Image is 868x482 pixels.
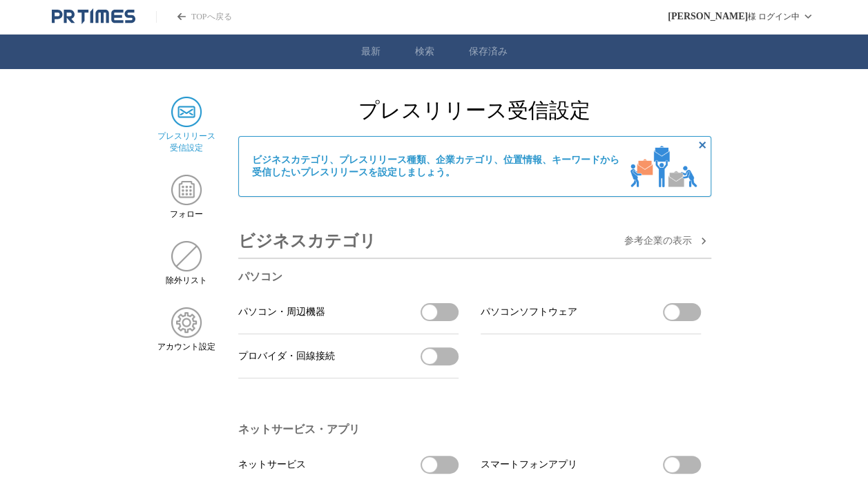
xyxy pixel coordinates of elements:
[52,8,135,25] a: PR TIMESのトップページはこちら
[481,459,577,471] span: スマートフォンアプリ
[415,46,434,58] a: 検索
[156,11,231,23] a: PR TIMESのトップページはこちら
[171,241,202,271] img: 除外リスト
[252,154,619,179] span: ビジネスカテゴリ、プレスリリース種類、企業カテゴリ、位置情報、キーワードから 受信したいプレスリリースを設定しましょう。
[624,233,711,249] button: 参考企業の表示
[238,306,325,318] span: パソコン・周辺機器
[238,350,335,363] span: プロバイダ・回線接続
[166,275,207,287] span: 除外リスト
[238,459,306,471] span: ネットサービス
[171,175,202,205] img: フォロー
[361,46,380,58] a: 最新
[157,241,216,287] a: 除外リスト除外リスト
[481,306,577,318] span: パソコンソフトウェア
[469,46,508,58] a: 保存済み
[694,137,711,153] button: 非表示にする
[157,175,216,220] a: フォローフォロー
[157,307,216,353] a: アカウント設定アカウント設定
[238,423,701,437] h3: ネットサービス・アプリ
[624,235,692,247] span: 参考企業の 表示
[238,224,376,258] h3: ビジネスカテゴリ
[157,97,216,154] a: プレスリリース 受信設定プレスリリース 受信設定
[238,97,711,125] h2: プレスリリース受信設定
[668,11,748,22] span: [PERSON_NAME]
[171,307,202,338] img: アカウント設定
[171,97,202,127] img: プレスリリース 受信設定
[157,131,215,154] span: プレスリリース 受信設定
[157,341,215,353] span: アカウント設定
[238,270,701,285] h3: パソコン
[170,209,203,220] span: フォロー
